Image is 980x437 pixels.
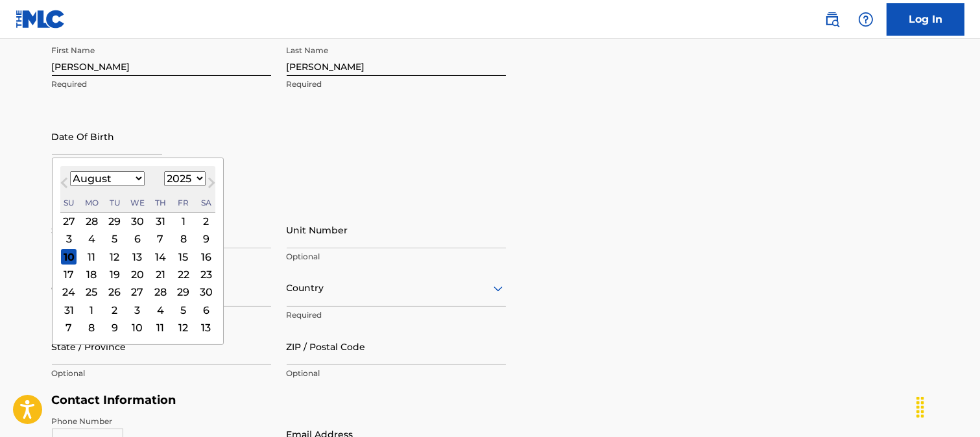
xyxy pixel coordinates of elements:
div: Choose Sunday, August 31st, 2025 [61,302,77,318]
div: Choose Thursday, August 21st, 2025 [152,266,168,282]
div: Choose Sunday, August 17th, 2025 [61,266,77,282]
div: Choose Wednesday, August 20th, 2025 [130,266,145,282]
img: help [858,12,874,27]
div: Choose Friday, August 1st, 2025 [176,213,191,229]
div: Wednesday [130,195,145,211]
div: Friday [176,195,191,211]
button: Next Month [201,175,222,196]
div: Choose Wednesday, August 13th, 2025 [130,249,145,265]
div: Choose Friday, August 29th, 2025 [176,285,191,300]
div: Choose Tuesday, August 19th, 2025 [107,266,123,282]
div: Saturday [198,195,214,211]
p: Required [287,309,506,321]
div: Choose Thursday, September 11th, 2025 [152,320,168,335]
p: Required [287,78,506,90]
div: Choose Tuesday, July 29th, 2025 [107,213,123,229]
div: Sunday [61,195,77,211]
div: Choose Saturday, August 16th, 2025 [198,249,214,265]
div: Choose Friday, September 12th, 2025 [176,320,191,335]
img: search [824,12,840,27]
p: Optional [287,251,506,263]
div: Choose Friday, August 15th, 2025 [176,249,191,265]
h5: Contact Information [52,393,506,408]
div: Choose Tuesday, September 2nd, 2025 [107,302,123,318]
div: Choose Tuesday, August 12th, 2025 [107,249,123,265]
div: Choose Thursday, September 4th, 2025 [152,302,168,318]
div: Choose Monday, September 1st, 2025 [84,302,99,318]
div: Choose Saturday, August 9th, 2025 [198,231,214,247]
div: Month August, 2025 [60,213,215,337]
div: Choose Monday, July 28th, 2025 [84,213,99,229]
div: Choose Saturday, August 30th, 2025 [198,285,214,300]
div: Choose Wednesday, August 6th, 2025 [130,231,145,247]
div: Choose Monday, August 18th, 2025 [84,266,99,282]
div: Tuesday [107,195,123,211]
div: Choose Monday, August 11th, 2025 [84,249,99,265]
div: Choose Monday, August 4th, 2025 [84,231,99,247]
div: Choose Saturday, August 2nd, 2025 [198,213,214,229]
p: Required [52,78,271,90]
div: Choose Sunday, August 24th, 2025 [61,285,77,300]
div: Choose Thursday, July 31st, 2025 [152,213,168,229]
div: Choose Thursday, August 14th, 2025 [152,249,168,265]
div: Choose Friday, September 5th, 2025 [176,302,191,318]
div: Choose Saturday, August 23rd, 2025 [198,266,214,282]
div: Choose Thursday, August 28th, 2025 [152,285,168,300]
div: Choose Friday, August 8th, 2025 [176,231,191,247]
div: Choose Wednesday, September 3rd, 2025 [130,302,145,318]
div: Choose Saturday, September 6th, 2025 [198,302,214,318]
div: Choose Wednesday, July 30th, 2025 [130,213,145,229]
div: Widget de chat [915,375,980,437]
div: Thursday [152,195,168,211]
div: Choose Sunday, August 10th, 2025 [61,249,77,265]
div: Choose Monday, August 25th, 2025 [84,285,99,300]
p: Optional [52,368,271,379]
a: Public Search [819,6,845,32]
a: Log In [887,3,964,36]
div: Choose Wednesday, August 27th, 2025 [130,285,145,300]
div: Choose Sunday, September 7th, 2025 [61,320,77,335]
h5: Personal Address [52,197,929,212]
div: Choose Wednesday, September 10th, 2025 [130,320,145,335]
div: Choose Friday, August 22nd, 2025 [176,266,191,282]
div: Choose Date [52,158,224,346]
img: MLC Logo [16,10,66,29]
iframe: Chat Widget [915,375,980,437]
div: Choose Sunday, August 3rd, 2025 [61,231,77,247]
div: Choose Monday, September 8th, 2025 [84,320,99,335]
div: Choose Tuesday, September 9th, 2025 [107,320,123,335]
div: Choose Tuesday, August 26th, 2025 [107,285,123,300]
div: Arrastrar [910,388,931,427]
p: Optional [287,368,506,379]
div: Monday [84,195,99,211]
div: Choose Tuesday, August 5th, 2025 [107,231,123,247]
div: Choose Sunday, July 27th, 2025 [61,213,77,229]
button: Previous Month [54,175,75,196]
div: Choose Thursday, August 7th, 2025 [152,231,168,247]
div: Help [853,6,879,32]
div: Choose Saturday, September 13th, 2025 [198,320,214,335]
